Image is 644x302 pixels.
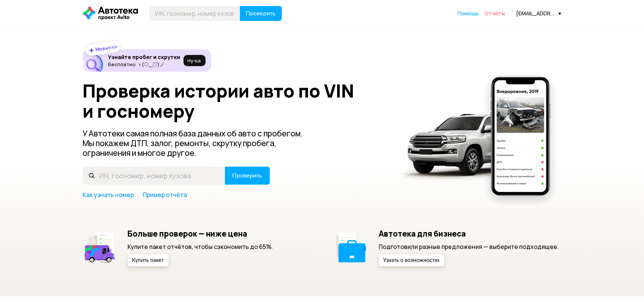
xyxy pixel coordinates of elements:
[83,81,387,121] h1: Проверка истории авто по VIN и госномеру
[379,229,559,238] h5: Автотека для бизнеса
[108,61,181,67] p: Бесплатно ヽ(♡‿♡)ノ
[246,10,276,16] span: Проверить
[83,191,134,199] a: Как узнать номер
[128,243,273,251] p: Купите пакет отчётов, чтобы сэкономить до 65%.
[188,58,201,64] span: Ну‑ка
[143,191,187,199] a: Пример отчёта
[379,255,444,266] button: Узнать о возможностях
[517,10,561,17] div: [EMAIL_ADDRESS][DOMAIN_NAME]
[379,243,559,251] p: Подготовили разные предложения — выберите подходящее.
[458,10,479,17] a: Помощь
[108,54,181,61] h6: Узнайте пробег и скрутки
[485,10,505,17] a: Отчёты
[485,10,505,17] span: Отчёты
[128,255,169,266] button: Купить пакет
[83,129,315,158] p: У Автотеки самая полная база данных об авто с пробегом. Мы покажем ДТП, залог, ремонты, скрутку п...
[232,173,262,179] span: Проверить
[225,167,270,185] button: Проверить
[95,43,117,53] strong: Новинка
[240,6,282,21] button: Проверить
[149,6,240,21] input: VIN, госномер, номер кузова
[83,167,225,185] input: VIN, госномер, номер кузова
[383,258,440,263] span: Узнать о возможностях
[132,258,164,263] span: Купить пакет
[458,10,479,17] span: Помощь
[128,229,273,238] h5: Больше проверок — ниже цена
